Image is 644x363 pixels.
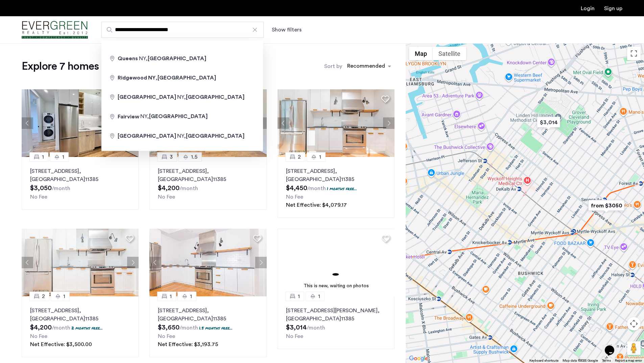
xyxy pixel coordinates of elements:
[298,153,301,161] span: 2
[615,358,642,363] a: Report a map error
[186,94,244,100] span: [GEOGRAPHIC_DATA]
[42,153,44,161] span: 1
[278,296,395,349] a: 11[STREET_ADDRESS][PERSON_NAME], [GEOGRAPHIC_DATA]11385No Fee
[22,89,139,157] img: 1999_638606364437936638.jpeg
[534,115,563,130] div: $3,014
[30,342,92,347] span: Net Effective: $3,500.00
[298,292,300,300] span: 1
[278,229,395,296] img: 1.gif
[42,292,45,300] span: 2
[101,22,264,38] input: Apartment Search
[344,60,395,72] ng-select: sort-apartment
[199,325,233,331] p: 1.5 months free...
[149,257,161,268] button: Previous apartment
[602,336,624,356] iframe: chat widget
[158,324,180,331] span: $3,650
[278,117,289,129] button: Previous apartment
[180,186,198,191] sub: /month
[627,317,641,331] button: Map camera controls
[30,324,52,331] span: $4,200
[62,153,64,161] span: 1
[22,229,139,296] img: 218_638665164818141490.jpeg
[307,325,325,331] sub: /month
[139,56,206,61] span: NY,
[627,47,641,60] button: Toggle fullscreen view
[30,194,47,200] span: No Fee
[581,6,595,11] a: Login
[286,324,307,331] span: $3,014
[278,229,395,296] a: This is new, waiting on photos
[286,185,307,191] span: $4,450
[22,17,88,43] a: Cazamio Logo
[272,26,302,34] button: Show or hide filters
[118,75,147,81] span: Ridgewood
[170,153,173,161] span: 3
[307,186,326,191] sub: /month
[324,62,342,70] label: Sort by
[602,358,611,363] a: Terms
[529,358,558,363] button: Keyboard shortcuts
[346,62,385,72] div: Recommended
[158,342,218,347] span: Net Effective: $3,193.75
[118,56,138,61] span: Queens
[286,167,386,183] p: [STREET_ADDRESS] 11385
[22,117,33,129] button: Previous apartment
[149,296,266,357] a: 11[STREET_ADDRESS], [GEOGRAPHIC_DATA]113851.5 months free...No FeeNet Effective: $3,193.75
[191,153,197,161] span: 1.5
[148,75,156,81] span: NY
[180,325,198,331] sub: /month
[604,6,622,11] a: Registration
[327,186,357,191] p: 1 months free...
[30,185,52,191] span: $3,050
[177,133,244,139] span: NY,
[127,257,139,268] button: Next apartment
[22,257,33,268] button: Previous apartment
[278,157,395,218] a: 21[STREET_ADDRESS], [GEOGRAPHIC_DATA]113851 months free...No FeeNet Effective: $4,079.17
[407,354,430,363] a: Open this area in Google Maps (opens a new window)
[170,292,172,300] span: 1
[383,117,395,129] button: Next apartment
[177,94,244,100] span: NY,
[149,114,208,119] span: [GEOGRAPHIC_DATA]
[286,307,386,323] p: [STREET_ADDRESS][PERSON_NAME] 11385
[281,282,391,290] div: This is new, waiting on photos
[409,47,433,60] button: Show street map
[286,194,303,200] span: No Fee
[586,198,627,213] div: from $3050
[52,325,70,331] sub: /month
[158,185,180,191] span: $4,200
[22,296,139,357] a: 21[STREET_ADDRESS], [GEOGRAPHIC_DATA]113852 months free...No FeeNet Effective: $3,500.00
[148,56,206,61] span: [GEOGRAPHIC_DATA]
[118,133,176,139] span: [GEOGRAPHIC_DATA]
[433,47,466,60] button: Show satellite imagery
[286,202,347,208] span: Net Effective: $4,079.17
[407,354,430,363] img: Google
[627,341,641,355] button: Drag Pegman onto the map to open Street View
[149,157,266,210] a: 31.5[STREET_ADDRESS], [GEOGRAPHIC_DATA]11385No Fee
[286,334,303,339] span: No Fee
[22,17,88,43] img: logo
[63,292,65,300] span: 1
[118,94,176,100] span: [GEOGRAPHIC_DATA]
[158,194,175,200] span: No Fee
[30,167,130,183] p: [STREET_ADDRESS] 11385
[255,257,267,268] button: Next apartment
[158,307,258,323] p: [STREET_ADDRESS] 11385
[30,307,130,323] p: [STREET_ADDRESS] 11385
[22,157,139,210] a: 11[STREET_ADDRESS], [GEOGRAPHIC_DATA]11385No Fee
[190,292,192,300] span: 1
[319,153,321,161] span: 1
[22,60,176,73] h1: Explore 7 homes and apartments
[158,167,258,183] p: [STREET_ADDRESS] 11385
[30,334,47,339] span: No Fee
[71,325,103,331] p: 2 months free...
[149,229,267,296] img: 218_638479380762294375.jpeg
[148,75,216,81] span: ,
[158,75,216,81] span: [GEOGRAPHIC_DATA]
[186,133,244,139] span: [GEOGRAPHIC_DATA]
[563,359,598,362] span: Map data ©2025 Google
[278,89,395,157] img: 218_638580498003011127.jpeg
[318,292,320,300] span: 1
[140,114,208,119] span: NY,
[158,334,175,339] span: No Fee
